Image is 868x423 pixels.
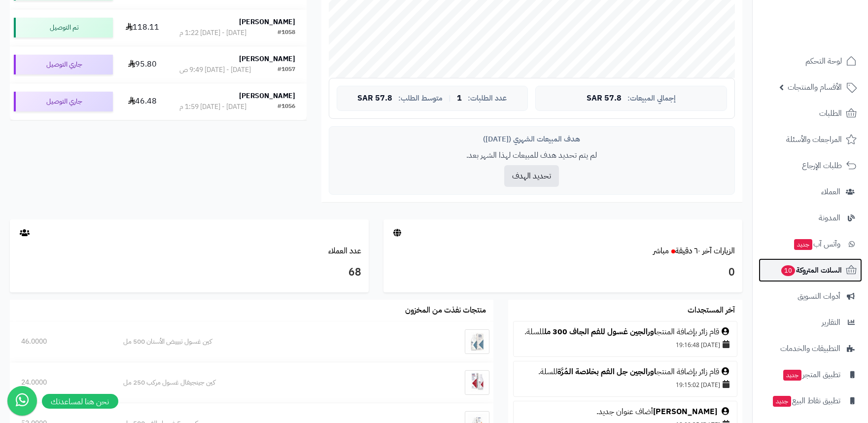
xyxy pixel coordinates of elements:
span: 57.8 SAR [587,94,622,103]
span: 57.8 SAR [358,94,393,103]
div: أضاف عنوان جديد. [519,406,732,418]
h3: 68 [17,264,361,281]
div: #1057 [278,65,295,75]
span: العملاء [821,185,840,199]
div: هدف المبيعات الشهري ([DATE]) [337,134,727,144]
strong: [PERSON_NAME] [239,17,295,27]
td: 95.80 [117,46,168,83]
div: كين غسول تبييض الأسنان 500 مل [123,337,413,347]
span: تطبيق المتجر [782,368,840,382]
span: جديد [773,396,791,407]
a: العملاء [759,180,862,204]
span: طلبات الإرجاع [802,159,842,173]
span: الطلبات [819,106,842,120]
span: لوحة التحكم [805,54,842,68]
div: Domain: [DOMAIN_NAME] [26,26,108,34]
span: أدوات التسويق [798,289,840,303]
div: Domain Overview [39,58,88,65]
span: | [449,95,451,102]
h3: آخر المستجدات [688,306,735,315]
strong: [PERSON_NAME] [239,54,295,64]
a: اورالجين غسول للفم الجاف 300 مل [544,326,657,338]
div: كين جينجيفال غسول مركب 250 مل [123,378,413,388]
a: [PERSON_NAME] [653,406,717,418]
a: أدوات التسويق [759,284,862,308]
img: tab_keywords_by_traffic_grey.svg [100,57,107,65]
div: تم التوصيل [14,18,113,37]
span: المدونة [819,211,840,225]
span: جديد [794,239,812,250]
td: 118.11 [117,9,168,46]
h3: منتجات نفذت من المخزون [405,306,486,315]
span: وآتس آب [793,237,840,251]
div: [DATE] - [DATE] 1:22 م [179,28,246,38]
a: وآتس آبجديد [759,232,862,256]
div: قام زائر بإضافة المنتج للسلة. [519,326,732,338]
div: 24.0000 [21,378,101,388]
div: [DATE] - [DATE] 9:49 ص [179,65,251,75]
a: الطلبات [759,102,862,125]
span: 1 [457,94,462,103]
td: 46.48 [117,83,168,120]
div: [DATE] 19:16:48 [519,338,732,352]
img: كين جينجيفال غسول مركب 250 مل [465,370,489,395]
small: مباشر [653,245,669,257]
a: التقارير [759,311,862,334]
div: Keywords by Traffic [110,58,163,65]
a: اورالجين جل الفم بخلاصة المُرَّة [557,366,657,378]
div: قام زائر بإضافة المنتج للسلة. [519,366,732,378]
div: #1058 [278,28,295,38]
span: متوسط الطلب: [399,94,443,103]
a: تطبيق نقاط البيعجديد [759,389,862,413]
a: التطبيقات والخدمات [759,337,862,360]
img: logo_orange.svg [16,16,24,24]
div: جاري التوصيل [14,92,113,111]
a: الزيارات آخر ٦٠ دقيقةمباشر [653,245,735,257]
h3: 0 [391,264,735,281]
span: عدد الطلبات: [468,94,507,103]
div: v 4.0.25 [28,16,48,24]
span: السلات المتروكة [780,263,842,277]
span: إجمالي المبيعات: [627,94,676,103]
img: كين غسول تبييض الأسنان 500 مل [465,329,489,354]
div: [DATE] - [DATE] 1:59 م [179,102,246,112]
img: logo-2.png [801,25,859,45]
strong: [PERSON_NAME] [239,91,295,101]
a: لوحة التحكم [759,49,862,73]
div: #1056 [278,102,295,112]
div: [DATE] 19:15:02 [519,378,732,391]
span: 10 [781,265,795,276]
a: تطبيق المتجرجديد [759,363,862,387]
a: عدد العملاء [328,245,361,257]
a: طلبات الإرجاع [759,154,862,177]
span: التطبيقات والخدمات [780,342,840,355]
span: المراجعات والأسئلة [786,133,842,146]
span: تطبيق نقاط البيع [772,394,840,408]
img: tab_domain_overview_orange.svg [29,57,36,65]
p: لم يتم تحديد هدف للمبيعات لهذا الشهر بعد. [337,150,727,161]
span: جديد [783,370,801,381]
div: 46.0000 [21,337,101,347]
button: تحديد الهدف [504,165,559,187]
span: التقارير [822,316,840,329]
a: المدونة [759,206,862,230]
a: السلات المتروكة10 [759,258,862,282]
div: جاري التوصيل [14,55,113,74]
span: الأقسام والمنتجات [788,80,842,94]
a: المراجعات والأسئلة [759,128,862,151]
img: website_grey.svg [16,26,24,34]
